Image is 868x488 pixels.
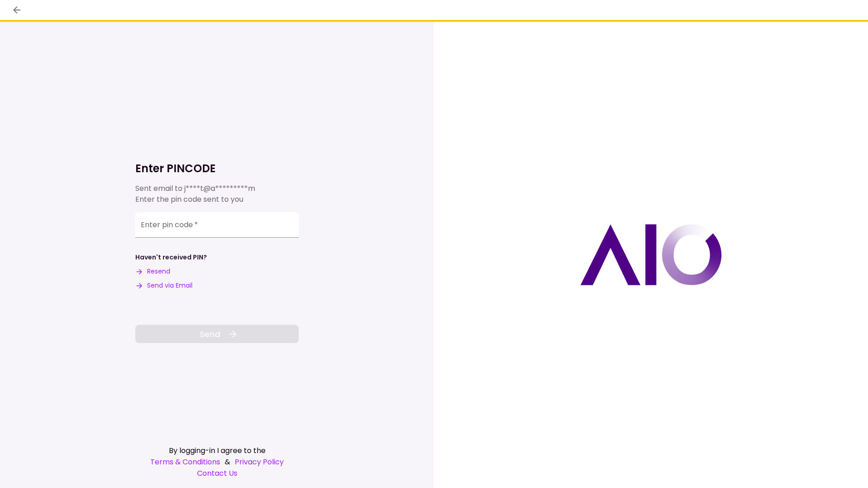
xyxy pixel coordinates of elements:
a: Terms & Conditions [150,456,220,468]
span: Send [200,328,220,340]
div: & [135,456,299,468]
div: By logging-in I agree to the [135,445,299,456]
button: back [9,2,25,18]
button: Send [135,325,299,343]
a: Privacy Policy [235,456,284,468]
h1: Enter PINCODE [135,161,299,176]
button: Resend [135,267,170,276]
div: Haven't received PIN? [135,253,207,262]
img: AIO logo [580,224,722,285]
div: Sent email to Enter the pin code sent to you [135,183,299,205]
a: Contact Us [135,468,299,479]
button: Send via Email [135,281,192,290]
